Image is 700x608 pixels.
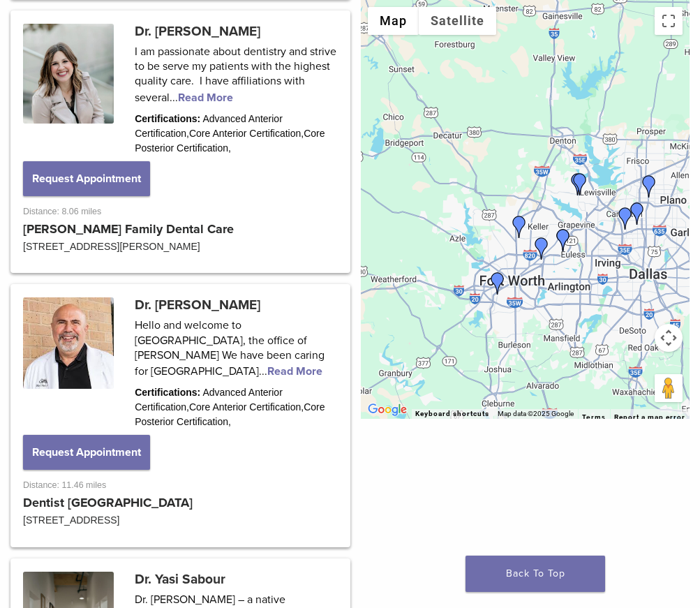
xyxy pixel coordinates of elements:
span: Map data ©2025 Google [498,410,574,417]
button: Keyboard shortcuts [415,409,489,419]
a: Report a map error [614,413,685,421]
button: Show satellite imagery [419,7,496,35]
button: Show street map [368,7,419,35]
div: Dr. Will Wyatt [567,173,589,195]
div: Dr. Neelam Dube [530,237,553,260]
button: Toggle fullscreen view [655,7,683,35]
div: Dr. Amy Bender [486,272,509,295]
button: Drag Pegman onto the map to open Street View [655,374,683,402]
a: Open this area in Google Maps (opens a new window) [364,401,410,419]
div: Dr. Salil Mehta [508,216,530,238]
div: Dr. Yasi Sabour [569,173,591,195]
a: Back To Top [466,556,605,592]
div: Dr. Diana O'Quinn [638,175,660,198]
img: Google [364,401,410,419]
button: Request Appointment [23,435,150,470]
div: Dr. Dakota Cooper [552,229,574,251]
a: Terms [582,413,606,422]
div: Dr. Marry Hong [626,202,648,225]
div: Dr. Irina Hayrapetyan [614,207,636,230]
button: Request Appointment [23,161,150,196]
button: Map camera controls [655,324,683,352]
